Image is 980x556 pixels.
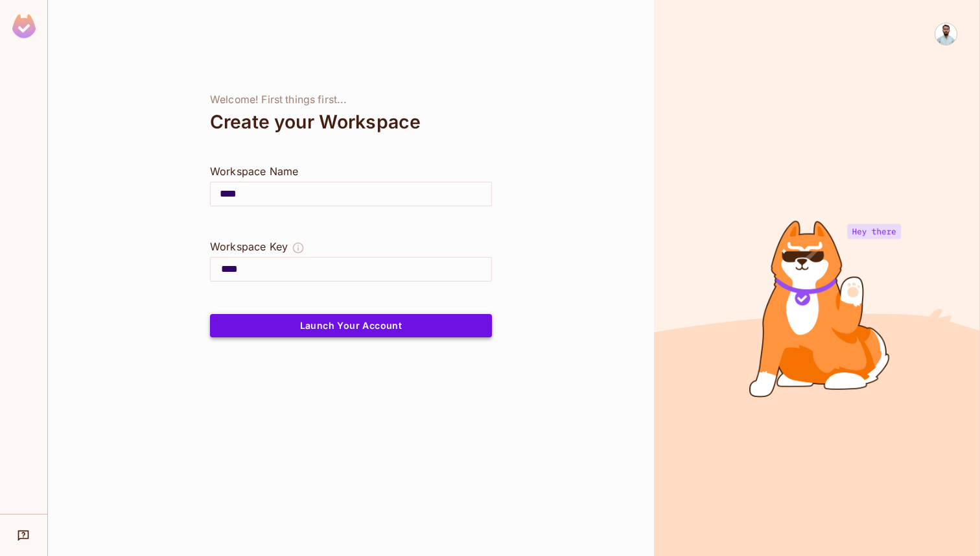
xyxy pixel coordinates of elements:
img: SReyMgAAAABJRU5ErkJggg== [12,14,36,38]
button: Launch Your Account [210,314,492,337]
div: Welcome! First things first... [210,93,492,106]
img: MUHAMMAD UMAR [935,23,957,45]
div: Workspace Key [210,239,288,254]
div: Help & Updates [9,522,38,548]
div: Workspace Name [210,163,492,179]
button: The Workspace Key is unique, and serves as the identifier of your workspace. [292,239,305,257]
div: Create your Workspace [210,106,492,138]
